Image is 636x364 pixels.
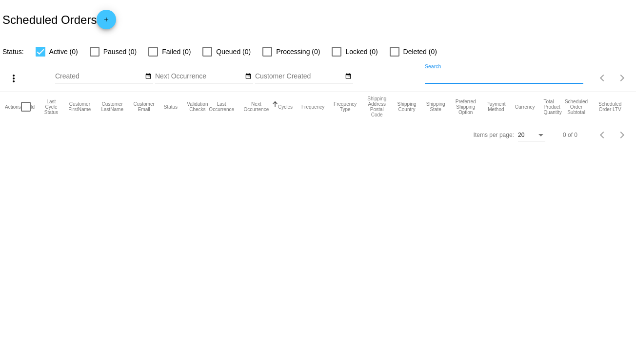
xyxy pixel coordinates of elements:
mat-icon: date_range [145,73,152,80]
span: Paused (0) [103,46,137,57]
button: Change sorting for NextOccurrenceUtc [243,101,269,112]
button: Previous page [593,68,613,88]
button: Next page [613,125,632,145]
button: Next page [613,68,632,88]
button: Change sorting for Status [164,104,178,110]
mat-icon: add [100,16,112,28]
input: Customer Created [255,73,343,80]
mat-icon: date_range [345,73,352,80]
mat-header-cell: Total Product Quantity [543,92,563,121]
span: Failed (0) [162,46,191,57]
h2: Scheduled Orders [2,10,116,29]
button: Change sorting for CurrencyIso [515,104,535,110]
button: Change sorting for CustomerEmail [133,101,155,112]
span: 20 [518,132,524,138]
button: Change sorting for LastProcessingCycleId [43,99,59,115]
button: Change sorting for ShippingPostcode [366,96,388,117]
button: Change sorting for CustomerFirstName [68,101,92,112]
button: Change sorting for Id [31,104,35,110]
button: Change sorting for Subtotal [564,99,589,115]
button: Change sorting for FrequencyType [333,101,357,112]
span: Active (0) [49,46,78,57]
span: Locked (0) [345,46,378,57]
button: Change sorting for Cycles [278,104,293,110]
span: Status: [2,48,24,56]
span: Deleted (0) [403,46,437,57]
button: Change sorting for PaymentMethod.Type [486,101,506,112]
mat-select: Items per page: [518,132,545,139]
input: Search [425,73,583,80]
button: Change sorting for LastOccurrenceUtc [209,101,235,112]
span: Processing (0) [276,46,320,57]
div: 0 of 0 [563,132,577,138]
div: Items per page: [474,132,514,138]
mat-icon: date_range [245,73,252,80]
button: Change sorting for CustomerLastName [100,101,124,112]
button: Previous page [593,125,613,145]
button: Change sorting for ShippingState [426,101,446,112]
span: Queued (0) [216,46,251,57]
button: Change sorting for LifetimeValue [597,101,622,112]
mat-icon: more_vert [8,73,20,84]
input: Next Occurrence [155,73,243,80]
mat-header-cell: Validation Checks [186,92,209,121]
button: Change sorting for ShippingCountry [397,101,417,112]
mat-header-cell: Actions [5,92,21,121]
input: Created [55,73,143,80]
button: Change sorting for PreferredShippingOption [454,99,477,115]
button: Change sorting for Frequency [301,104,324,110]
